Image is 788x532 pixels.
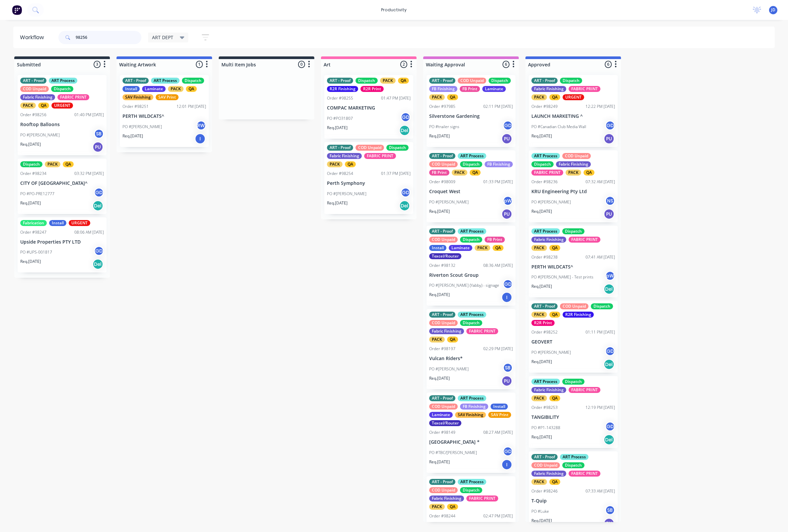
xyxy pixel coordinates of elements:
[327,181,411,186] p: Perth Symphony
[196,120,206,130] div: RW
[386,145,409,151] div: Dispatch
[563,312,594,318] div: R2R Finishing
[529,301,618,373] div: ART - ProofCOD UnpaidDispatchPACKQAR2R FinishingR2R PrintOrder #9825201:11 PM [DATE]GEOVERTPO #[P...
[156,94,179,100] div: SAV Print
[531,349,571,355] p: PO #[PERSON_NAME]
[502,133,512,144] div: PU
[429,513,455,519] div: Order #98244
[466,495,498,501] div: FABRIC PRINT
[74,171,104,177] div: 03:32 PM [DATE]
[429,124,459,130] p: PO #trailer signs
[429,237,458,243] div: COD Unpaid
[122,104,149,110] div: Order #98251
[18,217,107,273] div: FabricationInstallURGENTOrder #9824708:06 AM [DATE]Upside Properties PTY LTDPO #UPS-001817GDReq.[...
[168,86,184,92] div: PACK
[195,133,205,144] div: I
[429,114,513,119] p: Silverstone Gardening
[360,86,384,92] div: R2R Print
[429,282,499,288] p: PO #[PERSON_NAME] (Yabby) - signage
[427,226,515,306] div: ART - ProofART ProcessCOD UnpaidDispatchFB PrintInstallLaminatePACKQATexcel/RouterOrder #9813208:...
[429,228,455,234] div: ART - Proof
[355,145,384,151] div: COD Unpaid
[605,505,615,515] div: SB
[142,86,166,92] div: Laminate
[531,94,547,100] div: PACK
[531,339,615,345] p: GEOVERT
[562,228,585,234] div: Dispatch
[20,78,46,84] div: ART - Proof
[429,312,455,318] div: ART - Proof
[94,129,104,139] div: SB
[327,191,366,197] p: PO #[PERSON_NAME]
[327,86,358,92] div: R2R Finishing
[186,86,197,92] div: QA
[429,412,453,418] div: Laminate
[152,34,173,41] span: ART DEPT
[49,220,66,226] div: Install
[429,86,457,92] div: FB Finishing
[449,245,472,251] div: Laminate
[355,78,378,84] div: Dispatch
[429,245,446,251] div: Install
[429,292,450,298] p: Req. [DATE]
[566,170,581,176] div: PACK
[380,78,396,84] div: PACK
[531,312,547,318] div: PACK
[531,264,615,270] p: PERTH WILDCATS^
[531,434,552,440] p: Req. [DATE]
[503,363,513,373] div: SB
[531,153,560,159] div: ART Process
[549,94,560,100] div: QA
[20,103,36,109] div: PACK
[429,170,449,176] div: FB Print
[584,170,594,176] div: QA
[531,245,547,251] div: PACK
[38,103,49,109] div: QA
[327,161,343,167] div: PACK
[20,229,46,235] div: Order #98247
[429,272,513,278] p: Riverton Scout Group
[605,196,615,206] div: NS
[549,395,560,401] div: QA
[429,337,445,342] div: PACK
[327,78,353,84] div: ART - Proof
[455,412,486,418] div: SAV Finishing
[429,356,513,361] p: Vulcan Riders*
[429,366,469,372] p: PO #[PERSON_NAME]
[562,379,585,385] div: Dispatch
[51,86,73,92] div: Dispatch
[531,274,593,280] p: PO #[PERSON_NAME] - Test prints
[429,404,458,410] div: COD Unpaid
[427,150,515,222] div: ART - ProofART ProcessCOD UnpaidDispatchFB FinishingFB PrintPACKQAOrder #9800901:33 PM [DATE]Croq...
[74,112,104,118] div: 01:40 PM [DATE]
[529,75,618,147] div: ART - ProofDispatchFabric FinishingFABRIC PRINTPACKQAURGENTOrder #9824912:22 PM [DATE]LAUNCH MARK...
[586,329,615,335] div: 01:11 PM [DATE]
[531,199,571,205] p: PO #[PERSON_NAME]
[503,279,513,289] div: GD
[483,263,513,268] div: 08:36 AM [DATE]
[427,309,515,389] div: ART - ProofART ProcessCOD UnpaidDispatchFabric FinishingFABRIC PRINTPACKQAOrder #9819702:29 PM [D...
[531,359,552,365] p: Req. [DATE]
[399,200,410,211] div: Del
[429,153,455,159] div: ART - Proof
[460,487,482,493] div: Dispatch
[20,220,47,226] div: Fabrication
[51,103,73,109] div: URGENT
[429,208,450,214] p: Req. [DATE]
[345,161,356,167] div: QA
[563,94,584,100] div: URGENT
[503,446,513,456] div: GD
[327,171,353,177] div: Order #98254
[429,253,461,259] div: Texcel/Router
[604,518,614,529] div: PU
[488,412,511,418] div: SAV Print
[771,7,775,13] span: JD
[20,171,46,177] div: Order #98234
[604,359,614,370] div: Del
[531,462,560,468] div: COD Unpaid
[429,495,464,501] div: Fabric Finishing
[531,488,558,494] div: Order #98246
[531,498,615,504] p: T-Quip
[560,78,582,84] div: Dispatch
[401,188,411,197] div: GD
